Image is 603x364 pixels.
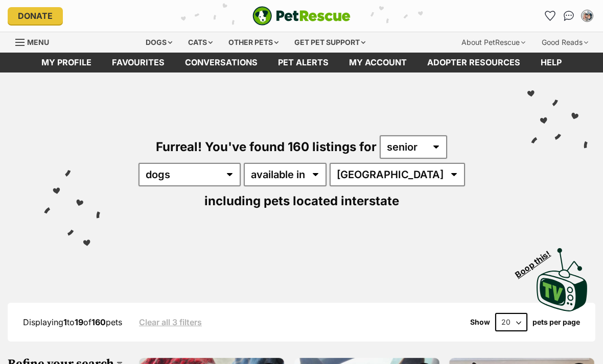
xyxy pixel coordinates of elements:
img: PetRescue TV logo [537,248,588,311]
div: Good Reads [535,32,595,53]
span: Boop this! [514,242,561,279]
a: PetRescue [252,6,351,26]
a: Pet alerts [268,53,339,72]
a: My account [339,53,417,72]
a: Conversations [561,8,577,24]
a: Favourites [542,8,559,24]
a: Adopter resources [417,53,530,72]
img: Kate yarnold profile pic [582,11,592,21]
a: Donate [8,7,63,25]
span: including pets located interstate [204,193,399,208]
strong: 19 [75,317,83,327]
strong: 160 [91,317,106,327]
button: My account [579,8,595,24]
ul: Account quick links [542,8,595,24]
div: Dogs [138,32,179,53]
div: Other pets [221,32,286,53]
img: chat-41dd97257d64d25036548639549fe6c8038ab92f7586957e7f3b1b290dea8141.svg [564,11,574,21]
span: Furreal! You've found 160 listings for [156,139,377,154]
div: About PetRescue [454,32,532,53]
a: My profile [31,53,102,72]
a: Menu [15,32,56,51]
div: Get pet support [287,32,373,53]
strong: 1 [63,317,67,327]
a: Favourites [102,53,175,72]
a: Help [530,53,572,72]
a: Clear all 3 filters [139,318,202,327]
label: pets per page [532,318,580,326]
a: Boop this! [537,239,588,313]
div: Cats [181,32,220,53]
a: conversations [175,53,268,72]
span: Show [470,318,490,326]
span: Displaying to of pets [23,317,122,327]
img: logo-e224e6f780fb5917bec1dbf3a21bbac754714ae5b6737aabdf751b685950b380.svg [252,6,351,26]
span: Menu [27,38,49,46]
